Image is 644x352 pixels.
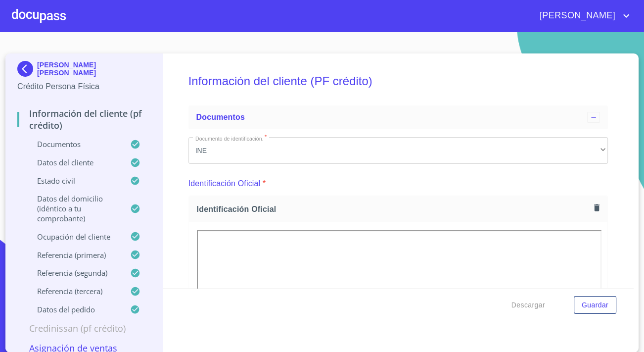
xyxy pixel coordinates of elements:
span: Guardar [582,299,608,311]
button: Guardar [574,296,616,314]
p: Ocupación del Cliente [17,232,130,242]
p: Referencia (segunda) [17,268,130,278]
button: Descargar [507,296,549,314]
p: Información del cliente (PF crédito) [17,107,150,131]
div: Documentos [188,105,608,129]
p: Datos del cliente [17,157,130,167]
p: Datos del domicilio (idéntico a tu comprobante) [17,194,130,223]
p: Credinissan (PF crédito) [17,322,150,334]
p: Crédito Persona Física [17,81,150,93]
p: Identificación Oficial [188,178,261,190]
span: Identificación Oficial [197,204,590,214]
span: Documentos [196,113,245,121]
h5: Información del cliente (PF crédito) [188,61,608,101]
div: INE [188,137,608,164]
p: [PERSON_NAME] [PERSON_NAME] [37,61,150,77]
span: [PERSON_NAME] [532,8,620,24]
button: account of current user [532,8,632,24]
p: Documentos [17,139,130,149]
p: Referencia (primera) [17,250,130,260]
div: [PERSON_NAME] [PERSON_NAME] [17,61,150,81]
p: Datos del pedido [17,304,130,314]
img: Docupass spot blue [17,61,37,77]
span: Descargar [511,299,545,311]
p: Referencia (tercera) [17,286,130,296]
p: Estado Civil [17,176,130,186]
